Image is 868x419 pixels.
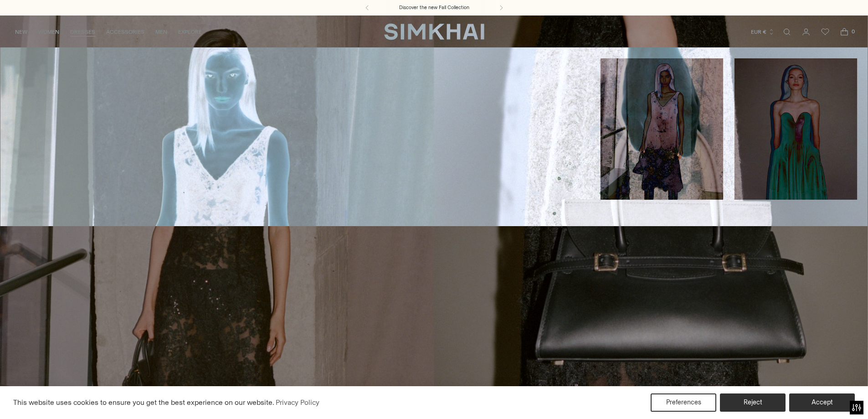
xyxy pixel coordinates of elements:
span: 0 [849,27,857,36]
button: Preferences [651,393,716,412]
a: WOMEN [38,22,59,42]
a: DRESSES [70,22,95,42]
a: Discover the new Fall Collection [399,4,469,11]
button: Accept [789,393,855,412]
a: Open search modal [778,23,796,41]
a: ACCESSORIES [106,22,144,42]
button: Reject [720,393,786,412]
a: NEW [15,22,27,42]
a: MEN [155,22,167,42]
a: EXPLORE [178,22,202,42]
a: Go to the account page [797,23,815,41]
a: SIMKHAI [384,23,484,41]
a: Wishlist [816,23,834,41]
button: EUR € [751,22,775,42]
a: Open cart modal [835,23,853,41]
span: This website uses cookies to ensure you get the best experience on our website. [13,398,274,407]
a: Privacy Policy (opens in a new tab) [274,396,321,409]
